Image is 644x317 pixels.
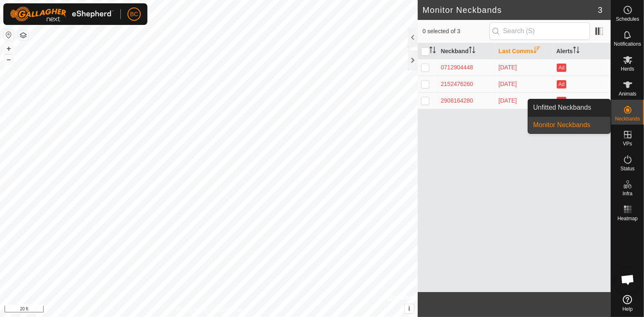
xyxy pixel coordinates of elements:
span: Herds [621,66,634,71]
th: Alerts [553,43,611,59]
span: Oct 1, 2025, 6:06 PM [499,64,517,71]
span: Status [620,166,634,171]
button: Ad [557,80,566,88]
button: i [405,304,414,313]
button: Ad [557,97,566,105]
span: Oct 1, 2025, 6:06 PM [499,97,517,104]
a: Unfitted Neckbands [528,99,610,116]
span: Infra [622,191,632,196]
p-sorticon: Activate to sort [534,48,540,54]
div: 2908164280 [441,96,492,105]
a: Contact Us [217,306,242,314]
span: 3 [598,4,602,16]
span: VPs [623,141,632,146]
input: Search (S) [490,22,590,40]
span: Unfitted Neckbands [533,103,591,113]
span: i [408,305,410,312]
p-sorticon: Activate to sort [429,48,436,54]
span: 0 selected of 3 [423,27,490,36]
button: Map Layers [18,30,28,40]
span: Heatmap [617,216,638,221]
th: Neckband [438,43,495,59]
a: Monitor Neckbands [528,117,610,133]
p-sorticon: Activate to sort [469,48,475,54]
div: 0712904448 [441,63,492,72]
button: Reset Map [4,30,14,40]
span: Neckbands [615,116,640,121]
span: Animals [619,91,637,96]
a: Help [611,292,644,315]
span: Monitor Neckbands [533,120,590,130]
a: Privacy Policy [176,306,207,314]
div: Open chat [615,267,640,292]
span: Help [622,307,633,312]
span: Oct 1, 2025, 6:06 PM [499,81,517,87]
img: Gallagher Logo [10,7,114,22]
button: Ad [557,64,566,72]
button: – [4,54,14,64]
span: Notifications [614,42,641,47]
th: Last Comms [495,43,553,59]
div: 2152476260 [441,80,492,88]
p-sorticon: Activate to sort [573,48,580,54]
button: + [4,44,14,54]
span: Schedules [616,17,639,22]
span: BC [130,10,138,19]
h2: Monitor Neckbands [423,5,598,15]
